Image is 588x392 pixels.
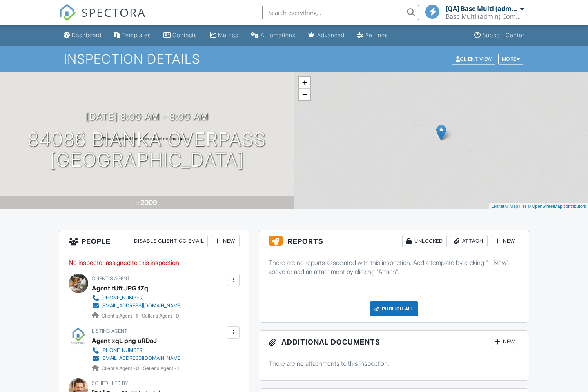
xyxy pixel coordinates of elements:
[59,11,146,27] a: SPECTORA
[92,294,182,302] a: [PHONE_NUMBER]
[370,301,419,316] div: Publish All
[69,258,240,267] p: No inspector assigned to this inspection
[451,56,497,62] a: Client View
[354,28,391,43] a: Settings
[259,331,529,353] h3: Additional Documents
[92,276,130,281] span: Client's Agent
[102,313,139,319] span: Client's Agent -
[92,354,182,362] a: [EMAIL_ADDRESS][DOMAIN_NAME]
[92,302,182,310] a: [EMAIL_ADDRESS][DOMAIN_NAME]
[491,235,519,247] div: New
[59,4,76,21] img: The Best Home Inspection Software - Spectora
[131,235,208,247] div: Disable Client CC Email
[140,198,157,207] div: 2009
[101,295,144,301] div: [PHONE_NUMBER]
[177,365,179,371] strong: 1
[102,365,140,371] span: Client's Agent -
[491,336,519,348] div: New
[101,347,144,354] div: [PHONE_NUMBER]
[446,13,524,20] div: Base Multi (admin) Company
[317,32,345,38] div: Advanced
[248,28,299,43] a: Automations (Basic)
[122,32,151,38] div: Templates
[136,365,139,371] strong: 0
[262,5,419,20] input: Search everything...
[259,230,529,252] h3: Reports
[269,359,519,368] p: There are no attachments to this inspection.
[72,32,102,38] div: Dashboard
[299,77,310,89] a: Zoom in
[101,355,182,361] div: [EMAIL_ADDRESS][DOMAIN_NAME]
[450,235,488,247] div: Attach
[483,32,524,38] div: Support Center
[59,230,249,252] h3: People
[365,32,388,38] div: Settings
[505,204,526,209] a: © MapTiler
[92,347,182,354] a: [PHONE_NUMBER]
[211,235,240,247] div: New
[207,28,241,43] a: Metrics
[111,28,154,43] a: Templates
[402,235,447,247] div: Unlocked
[176,313,179,319] strong: 0
[136,313,138,319] strong: 1
[498,54,524,64] div: More
[471,28,528,43] a: Support Center
[452,54,495,64] div: Client View
[299,89,310,100] a: Zoom out
[143,365,179,371] span: Seller's Agent -
[92,380,128,386] span: Scheduled By
[218,32,238,38] div: Metrics
[305,28,348,43] a: Advanced
[92,328,127,334] span: Listing Agent
[86,111,209,122] h3: [DATE] 8:00 am - 8:00 am
[446,5,518,13] div: [QA] Base Multi (admin)
[64,52,524,66] h1: Inspection Details
[28,129,266,171] h1: 84086 Bianka Overpass [GEOGRAPHIC_DATA]
[172,32,197,38] div: Contacts
[142,313,179,319] span: Seller's Agent -
[160,28,200,43] a: Contacts
[92,335,157,347] a: Agent xqL png uRDoJ
[261,32,296,38] div: Automations
[92,282,148,294] a: Agent tUft JPG fZq
[491,204,504,209] a: Leaflet
[101,303,182,309] div: [EMAIL_ADDRESS][DOMAIN_NAME]
[489,203,588,210] div: |
[528,204,586,209] a: © OpenStreetMap contributors
[60,28,105,43] a: Dashboard
[131,200,139,206] span: Built
[269,258,519,276] p: There are no reports associated with this inspection. Add a template by clicking "+ New" above or...
[82,4,146,20] span: SPECTORA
